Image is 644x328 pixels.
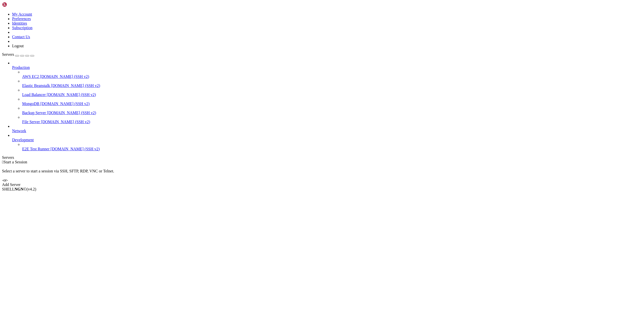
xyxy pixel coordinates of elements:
li: Elastic Beanstalk [DOMAIN_NAME] (SSH v2) [22,79,642,88]
span: Start a Session [4,160,27,164]
a: File Server [DOMAIN_NAME] (SSH v2) [22,120,642,124]
a: My Account [12,12,32,16]
li: Development [12,133,642,151]
li: Load Balancer [DOMAIN_NAME] (SSH v2) [22,88,642,97]
li: Backup Server [DOMAIN_NAME] (SSH v2) [22,106,642,115]
span: Backup Server [22,111,46,115]
span: Load Balancer [22,92,46,97]
li: AWS EC2 [DOMAIN_NAME] (SSH v2) [22,70,642,79]
li: MongoDB [DOMAIN_NAME] (SSH v2) [22,97,642,106]
span: [DOMAIN_NAME] (SSH v2) [51,147,100,151]
span: [DOMAIN_NAME] (SSH v2) [40,102,90,106]
span: Servers [2,52,14,57]
span: SHELL © [2,187,36,191]
a: Network [12,129,642,133]
span: [DOMAIN_NAME] (SSH v2) [41,120,90,124]
span: Elastic Beanstalk [22,83,50,88]
span: Production [12,65,30,70]
span: MongoDB [22,102,39,106]
span: Development [12,138,34,142]
li: Network [12,124,642,133]
img: Shellngn [2,2,31,7]
a: MongoDB [DOMAIN_NAME] (SSH v2) [22,102,642,106]
span: File Server [22,120,40,124]
span: AWS EC2 [22,74,39,79]
b: NGN [15,187,24,191]
a: Development [12,138,642,142]
span: [DOMAIN_NAME] (SSH v2) [51,83,100,88]
span: 4.2.0 [27,187,36,191]
div: Select a server to start a session via SSH, SFTP, RDP, VNC or Telnet. -or- [2,164,642,182]
a: Load Balancer [DOMAIN_NAME] (SSH v2) [22,92,642,97]
a: Subscription [12,26,32,30]
div: Servers [2,155,642,160]
a: E2E Test Runner [DOMAIN_NAME] (SSH v2) [22,147,642,151]
a: Production [12,65,642,70]
span: E2E Test Runner [22,147,50,151]
span:  [2,160,4,164]
a: Preferences [12,17,31,21]
li: E2E Test Runner [DOMAIN_NAME] (SSH v2) [22,142,642,151]
span: [DOMAIN_NAME] (SSH v2) [47,111,96,115]
span: [DOMAIN_NAME] (SSH v2) [47,92,96,97]
span: Network [12,129,26,133]
a: AWS EC2 [DOMAIN_NAME] (SSH v2) [22,74,642,79]
a: Servers [2,52,34,57]
li: File Server [DOMAIN_NAME] (SSH v2) [22,115,642,124]
a: Identities [12,21,27,25]
a: Logout [12,44,24,48]
a: Contact Us [12,35,30,39]
li: Production [12,61,642,124]
a: Elastic Beanstalk [DOMAIN_NAME] (SSH v2) [22,83,642,88]
a: Backup Server [DOMAIN_NAME] (SSH v2) [22,111,642,115]
span: [DOMAIN_NAME] (SSH v2) [40,74,89,79]
div: Add Server [2,182,642,187]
